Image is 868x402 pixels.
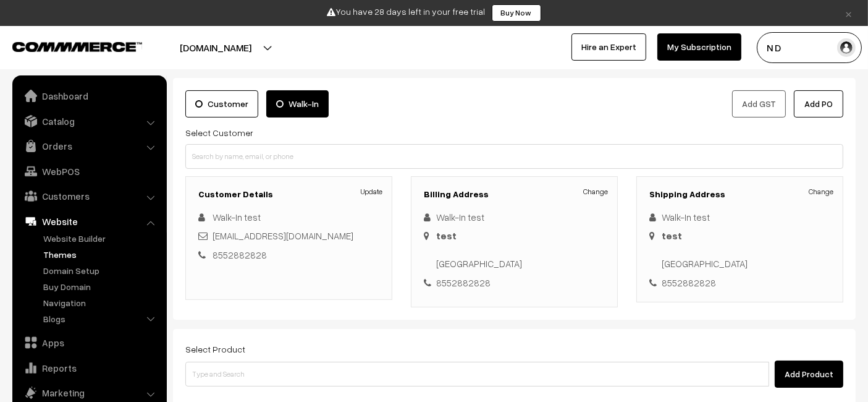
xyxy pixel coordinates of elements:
label: Walk-In [266,90,329,118]
button: Add PO [794,90,843,118]
h3: Billing Address [424,189,605,200]
a: Apps [15,331,162,354]
a: 8552882828 [213,249,267,260]
div: You have 28 days left in your free trial [4,4,864,22]
label: Select Product [185,343,245,356]
a: Themes [40,248,162,261]
a: Dashboard [15,85,162,107]
b: test [662,230,682,241]
a: Website [15,210,162,233]
div: [GEOGRAPHIC_DATA] [662,229,748,271]
a: WebPOS [15,160,162,182]
h3: Customer Details [198,189,379,200]
h3: Shipping Address [649,189,830,200]
a: Domain Setup [40,264,162,277]
a: My Subscription [657,33,741,61]
button: Add Product [775,361,843,388]
img: user [837,38,856,57]
a: Customers [15,185,162,207]
a: Navigation [40,296,162,309]
a: [EMAIL_ADDRESS][DOMAIN_NAME] [213,230,353,241]
span: Walk-In test [213,212,261,223]
div: [GEOGRAPHIC_DATA] [436,229,522,271]
b: test [436,230,457,241]
a: Change [583,186,608,197]
button: [DOMAIN_NAME] [137,32,295,63]
a: Blogs [40,312,162,325]
a: Buy Domain [40,280,162,293]
div: 8552882828 [649,276,830,290]
a: Website Builder [40,232,162,245]
a: × [840,6,857,20]
a: Orders [15,135,162,157]
a: COMMMERCE [12,38,120,53]
input: Type and Search [185,362,769,387]
a: Reports [15,357,162,379]
label: Customer [185,90,258,118]
a: Catalog [15,110,162,132]
button: N D [757,32,862,63]
div: Walk-In test [424,210,605,225]
div: Walk-In test [649,210,830,225]
a: Change [809,186,833,197]
a: Update [361,186,382,197]
input: Search by name, email, or phone [185,144,843,169]
div: 8552882828 [424,276,605,290]
label: Select Customer [185,126,253,139]
img: COMMMERCE [12,42,142,51]
a: Hire an Expert [571,33,646,61]
button: Add GST [732,90,786,118]
a: Buy Now [492,4,541,22]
